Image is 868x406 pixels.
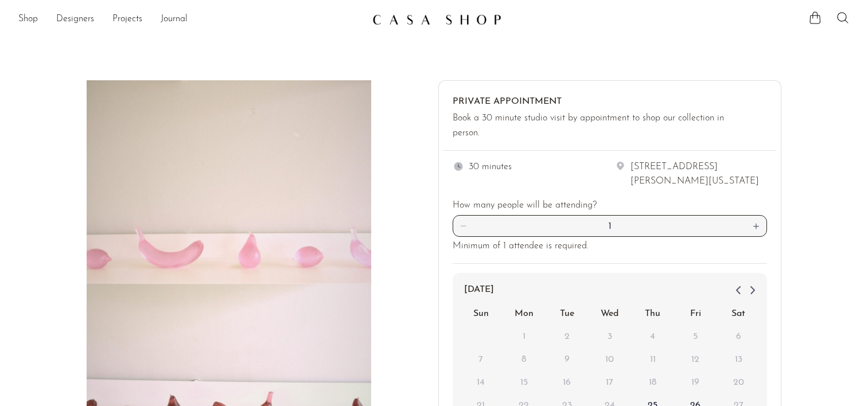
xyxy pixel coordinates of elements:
ul: NEW HEADER MENU [18,10,363,29]
a: Projects [112,12,142,27]
div: Private Appointment [453,95,562,110]
div: [STREET_ADDRESS][PERSON_NAME][US_STATE] [630,160,767,189]
div: Tue [546,303,589,326]
div: How many people will be attending? [453,198,767,213]
a: Shop [18,12,38,27]
div: Minimum of 1 attendee is required. [453,239,767,254]
div: [DATE] [460,280,760,300]
a: Journal [161,12,188,27]
nav: Desktop navigation [18,10,363,29]
div: Sat [717,303,760,326]
div: Book a 30 minute studio visit by appointment to shop our collection in person. [453,111,739,140]
div: Thu [631,303,674,326]
a: Designers [56,12,94,27]
div: Sun [460,303,503,326]
div: Mon [503,303,546,326]
div: Wed [588,303,631,326]
div: Fri [674,303,717,326]
div: 30 minutes [469,160,512,175]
